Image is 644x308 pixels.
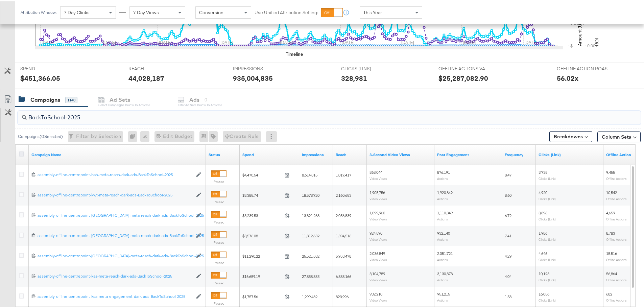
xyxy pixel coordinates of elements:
[369,189,385,194] span: 1,905,756
[233,72,273,82] div: 935,004,835
[31,151,203,156] a: Your campaign name.
[369,209,385,214] span: 1,099,960
[199,8,223,14] span: Conversion
[336,171,351,176] span: 1,017,417
[539,189,547,194] span: 4,920
[594,37,600,45] text: ROI
[302,232,319,237] span: 11,812,652
[606,270,617,275] span: 56,864
[606,290,612,295] span: 682
[539,229,547,234] span: 1,986
[505,191,511,196] span: 8.60
[505,212,511,217] span: 6.72
[606,236,627,240] sub: Offline Actions
[437,216,448,220] sub: Actions
[539,175,556,179] sub: Clicks (Link)
[437,151,499,156] a: The number of actions related to your Page's posts as a result of your ad.
[539,216,556,220] sub: Clicks (Link)
[369,297,387,301] sub: Video Views
[20,9,57,14] div: Attribution Window:
[242,171,282,176] span: $4,470.54
[505,151,533,156] a: The average number of times your ad was served to each person.
[539,195,556,199] sub: Clicks (Link)
[539,277,556,281] sub: Clicks (Link)
[133,8,159,14] span: 7 Day Views
[437,168,450,173] span: 876,191
[369,236,387,240] sub: Video Views
[606,250,617,255] span: 15,516
[128,72,164,82] div: 44,028,187
[242,212,282,217] span: $3,239.53
[302,151,330,156] a: The number of times your ad was served. On mobile apps an ad is counted as served the first time ...
[336,151,364,156] a: The number of people your ad was served to.
[336,252,351,257] span: 5,953,478
[437,195,448,199] sub: Actions
[557,72,578,82] div: 56.02x
[438,72,488,82] div: $25,287,082.90
[302,212,319,217] span: 13,821,268
[302,252,319,257] span: 25,521,582
[539,270,549,275] span: 10,123
[437,175,448,179] sub: Actions
[38,171,193,176] a: assembly-offline-centrepoint-bah-meta-reach-dark-ads-BackToSchool-2025
[577,15,583,45] text: Amount (USD)
[369,151,432,156] a: The number of times your video was viewed for 3 seconds or more.
[336,212,351,217] span: 2,056,839
[302,273,319,278] span: 27,858,883
[369,195,387,199] sub: Video Views
[38,191,193,197] a: assembly-offline-centrepoint-kwt-meta-reach-dark-ads-BackToSchool-2025
[336,232,351,237] span: 1,594,516
[505,171,511,176] span: 8.47
[242,293,282,298] span: $1,757.56
[211,219,226,223] label: Paused
[539,290,549,295] span: 16,056
[539,151,601,156] a: The number of clicks on links appearing on your ad or Page that direct people to your sites off F...
[606,297,627,301] sub: Offline Actions
[233,64,284,71] span: IMPRESSIONS
[369,290,382,295] span: 932,210
[64,8,90,14] span: 7 Day Clicks
[38,272,193,278] div: assembly-offline-centrepoint-ksa-meta-reach-dark-ads-BackToSchool-2025
[242,191,282,196] span: $8,385.74
[302,191,319,196] span: 18,578,720
[438,64,489,71] span: OFFLINE ACTIONS VALUE
[437,236,448,240] sub: Actions
[437,290,450,295] span: 951,215
[369,175,387,179] sub: Video Views
[38,252,193,257] div: assembly-offline-centrepoint-[GEOGRAPHIC_DATA]-meta-reach-dark-ads-BackToSchool-2025
[211,239,226,243] label: Paused
[606,189,617,194] span: 10,542
[341,64,392,71] span: CLICKS (LINK)
[242,232,282,237] span: $3,576.08
[38,292,193,298] a: assembly-offline-centrepoint-ksa-meta-engagement-dark-ads-BackToSchool-2025
[369,216,387,220] sub: Video Views
[557,64,607,71] span: OFFLINE ACTION ROAS
[437,209,453,214] span: 1,110,349
[505,293,511,298] span: 1.58
[369,277,387,281] sub: Video Views
[211,300,226,304] label: Paused
[606,175,627,179] sub: Offline Actions
[255,8,318,15] label: Use Unified Attribution Setting:
[211,259,226,264] label: Paused
[242,252,282,257] span: $11,290.22
[38,252,193,258] a: assembly-offline-centrepoint-[GEOGRAPHIC_DATA]-meta-reach-dark-ads-BackToSchool-2025
[363,8,382,14] span: This Year
[242,273,282,278] span: $16,659.19
[437,189,453,194] span: 1,920,842
[211,178,226,183] label: Paused
[606,209,615,214] span: 4,659
[209,151,237,156] a: Shows the current state of your Ad Campaign.
[18,132,63,138] div: Campaigns ( 0 Selected)
[211,198,226,203] label: Paused
[437,229,450,234] span: 932,140
[597,130,641,141] button: Column Sets
[549,130,592,141] button: Breakdowns
[437,277,448,281] sub: Actions
[336,191,351,196] span: 2,160,653
[539,236,556,240] sub: Clicks (Link)
[128,64,179,71] span: REACH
